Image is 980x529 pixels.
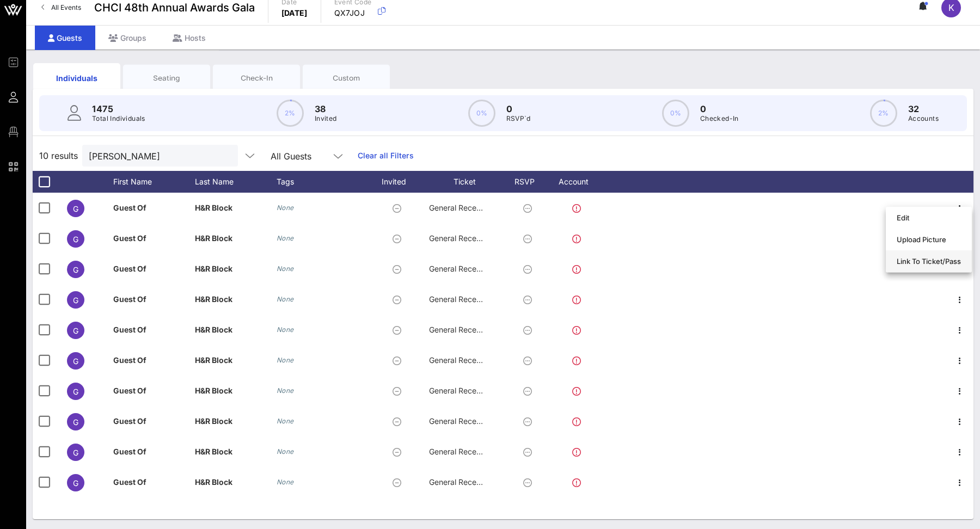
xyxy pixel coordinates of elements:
[429,355,494,365] span: General Reception
[160,26,219,50] div: Hosts
[113,406,168,436] p: Guest Of
[73,387,78,396] span: G
[131,73,202,83] div: Seating
[195,284,249,315] p: H&R Block
[277,295,294,303] i: None
[92,113,145,124] p: Total Individuals
[700,113,739,124] p: Checked-In
[73,296,78,305] span: G
[113,315,168,345] p: Guest Of
[429,171,511,193] div: Ticket
[506,113,531,124] p: RSVP`d
[897,235,961,244] div: Upload Picture
[92,102,145,115] p: 1475
[39,149,78,162] span: 10 results
[113,376,168,406] p: Guest Of
[549,171,609,193] div: Account
[429,294,494,304] span: General Reception
[195,171,277,193] div: Last Name
[700,102,739,115] p: 0
[429,447,494,456] span: General Reception
[73,326,78,335] span: G
[908,102,939,115] p: 32
[195,193,249,223] p: H&R Block
[277,234,294,242] i: None
[897,257,961,266] div: Link To Ticket/Pass
[429,325,494,334] span: General Reception
[277,447,294,456] i: None
[311,73,382,83] div: Custom
[95,26,160,50] div: Groups
[511,171,549,193] div: RSVP
[73,448,78,457] span: G
[315,113,337,124] p: Invited
[897,213,961,222] div: Edit
[277,417,294,425] i: None
[277,325,294,334] i: None
[113,284,168,315] p: Guest Of
[358,150,414,162] a: Clear all Filters
[429,203,494,212] span: General Reception
[277,356,294,364] i: None
[506,102,531,115] p: 0
[113,467,168,497] p: Guest Of
[113,193,168,223] p: Guest Of
[73,235,78,244] span: G
[948,2,954,13] span: K
[429,233,494,243] span: General Reception
[277,204,294,212] i: None
[429,264,494,273] span: General Reception
[334,8,372,19] p: QX7JOJ
[277,171,369,193] div: Tags
[195,315,249,345] p: H&R Block
[221,73,292,83] div: Check-In
[51,3,81,11] span: All Events
[113,254,168,284] p: Guest Of
[195,467,249,497] p: H&R Block
[73,204,78,213] span: G
[277,386,294,395] i: None
[73,417,78,427] span: G
[73,478,78,488] span: G
[429,477,494,487] span: General Reception
[195,406,249,436] p: H&R Block
[195,254,249,284] p: H&R Block
[195,436,249,467] p: H&R Block
[277,478,294,486] i: None
[113,345,168,376] p: Guest Of
[113,171,195,193] div: First Name
[35,26,95,50] div: Guests
[429,416,494,426] span: General Reception
[369,171,429,193] div: Invited
[281,8,308,19] p: [DATE]
[113,223,168,254] p: Guest Of
[41,72,112,84] div: Individuals
[195,223,249,254] p: H&R Block
[113,436,168,467] p: Guest Of
[315,102,337,115] p: 38
[264,145,351,167] div: All Guests
[429,386,494,395] span: General Reception
[908,113,939,124] p: Accounts
[277,264,294,273] i: None
[195,376,249,406] p: H&R Block
[73,265,78,274] span: G
[195,345,249,376] p: H&R Block
[73,356,78,366] span: G
[271,151,311,161] div: All Guests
